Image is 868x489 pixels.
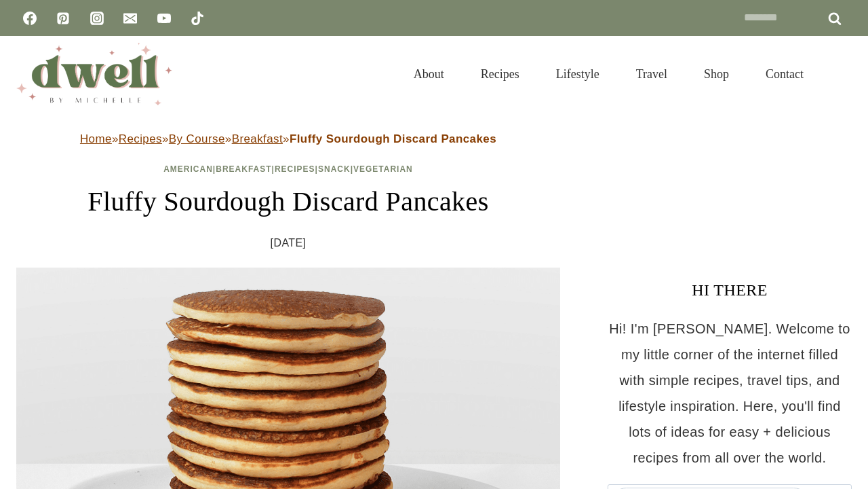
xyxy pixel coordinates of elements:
[151,5,178,32] a: YouTube
[275,164,315,174] a: Recipes
[16,181,560,222] h1: Fluffy Sourdough Discard Pancakes
[16,5,43,32] a: Facebook
[271,233,307,253] time: [DATE]
[747,50,822,98] a: Contact
[290,132,496,145] strong: Fluffy Sourdough Discard Pancakes
[395,50,462,98] a: About
[608,316,852,471] p: Hi! I'm [PERSON_NAME]. Welcome to my little corner of the internet filled with simple recipes, tr...
[538,50,618,98] a: Lifestyle
[318,164,351,174] a: Snack
[80,132,112,145] a: Home
[83,5,111,32] a: Instagram
[50,5,77,32] a: Pinterest
[119,132,162,145] a: Recipes
[462,50,538,98] a: Recipes
[618,50,686,98] a: Travel
[608,278,852,302] h3: HI THERE
[353,164,413,174] a: Vegetarian
[169,132,225,145] a: By Course
[117,5,144,32] a: Email
[80,132,496,145] span: » » » »
[232,132,283,145] a: Breakfast
[216,164,271,174] a: Breakfast
[184,5,211,32] a: TikTok
[163,164,213,174] a: American
[16,43,172,105] img: DWELL by michelle
[163,164,413,174] span: | | | |
[395,50,822,98] nav: Primary Navigation
[829,62,852,86] button: View Search Form
[686,50,747,98] a: Shop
